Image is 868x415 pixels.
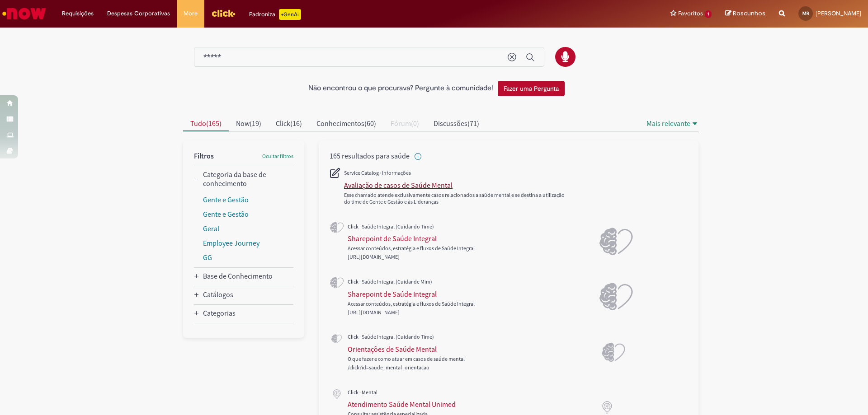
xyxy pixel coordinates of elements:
button: Fazer uma Pergunta [498,81,565,96]
span: Favoritos [678,9,703,18]
span: Requisições [62,9,94,18]
div: Padroniza [249,9,301,20]
img: ServiceNow [1,5,47,23]
span: Rascunhos [733,9,765,18]
span: More [184,9,198,18]
span: [PERSON_NAME] [816,9,861,17]
a: Rascunhos [725,9,765,18]
p: +GenAi [279,9,301,20]
span: Despesas Corporativas [107,9,170,18]
h2: Não encontrou o que procurava? Pergunte à comunidade! [308,84,493,93]
span: 1 [705,10,712,18]
span: MR [802,10,809,16]
img: click_logo_yellow_360x200.png [211,6,236,20]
